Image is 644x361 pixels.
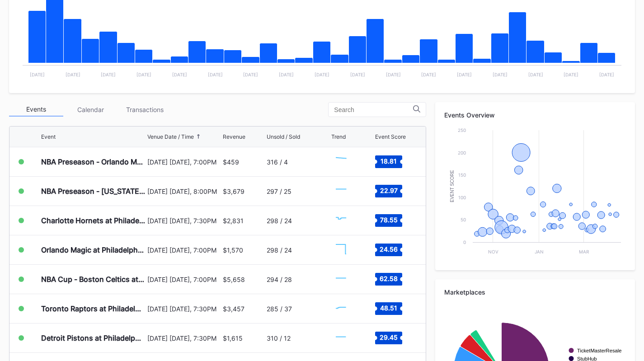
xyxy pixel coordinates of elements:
div: Marketplaces [444,288,626,296]
div: [DATE] [DATE], 7:00PM [147,158,220,166]
text: Event Score [450,170,455,202]
div: Trend [331,133,346,140]
text: [DATE] [101,72,116,77]
div: [DATE] [DATE], 7:30PM [147,305,220,313]
div: Orlando Magic at Philadelphia 76ers [41,245,145,254]
svg: Chart title [331,297,358,320]
text: Nov [488,249,498,254]
text: 50 [461,217,466,222]
div: Toronto Raptors at Philadelphia 76ers [41,304,145,313]
text: [DATE] [315,72,329,77]
div: $1,570 [223,246,243,254]
svg: Chart title [331,268,358,291]
text: [DATE] [172,72,187,77]
div: 316 / 4 [267,158,288,166]
text: 100 [458,195,466,200]
text: [DATE] [564,72,578,77]
text: [DATE] [208,72,223,77]
text: Jan [535,249,544,254]
text: [DATE] [421,72,436,77]
div: NBA Cup - Boston Celtics at Philadelphia 76ers [41,275,145,284]
svg: Chart title [331,209,358,232]
div: Venue Date / Time [147,133,194,140]
div: $459 [223,158,239,166]
svg: Chart title [444,126,625,261]
div: $5,658 [223,276,245,283]
text: [DATE] [528,72,543,77]
text: [DATE] [243,72,258,77]
text: 48.51 [380,304,397,312]
text: 0 [463,239,466,245]
text: [DATE] [350,72,365,77]
text: 78.55 [380,216,398,224]
svg: Chart title [331,180,358,202]
div: [DATE] [DATE], 8:00PM [147,188,220,195]
svg: Chart title [331,239,358,261]
div: NBA Preseason - [US_STATE] Timberwolves at Philadelphia 76ers [41,187,145,196]
text: 150 [458,172,466,178]
div: $1,615 [223,334,243,342]
div: 298 / 24 [267,217,292,225]
div: 294 / 28 [267,276,292,283]
div: Charlotte Hornets at Philadelphia 76ers [41,216,145,225]
text: [DATE] [386,72,401,77]
text: [DATE] [66,72,80,77]
div: [DATE] [DATE], 7:30PM [147,334,220,342]
div: NBA Preseason - Orlando Magic at Philadelphia 76ers [41,157,145,166]
div: Unsold / Sold [267,133,300,140]
text: 22.97 [380,187,398,194]
div: Transactions [118,103,172,117]
svg: Chart title [331,150,358,173]
div: 298 / 24 [267,246,292,254]
text: 200 [458,150,466,155]
text: TicketMasterResale [577,348,621,353]
div: [DATE] [DATE], 7:00PM [147,246,220,254]
div: $3,679 [223,188,244,195]
div: $2,831 [223,217,244,225]
text: 24.56 [380,245,398,253]
text: [DATE] [457,72,472,77]
div: 285 / 37 [267,305,292,313]
div: Events [9,103,63,117]
div: Events Overview [444,111,626,119]
input: Search [334,106,413,113]
text: 29.45 [380,333,398,341]
text: [DATE] [493,72,508,77]
div: [DATE] [DATE], 7:00PM [147,276,220,283]
text: [DATE] [136,72,151,77]
text: [DATE] [279,72,294,77]
div: [DATE] [DATE], 7:30PM [147,217,220,225]
div: 297 / 25 [267,188,291,195]
text: 18.81 [381,157,397,165]
div: Detroit Pistons at Philadelphia 76ers [41,333,145,342]
text: [DATE] [30,72,45,77]
div: Calendar [63,103,118,117]
text: Mar [579,249,589,254]
div: Event [41,133,56,140]
text: 62.58 [380,275,398,282]
text: 250 [458,127,466,133]
svg: Chart title [331,327,358,349]
div: Event Score [375,133,406,140]
div: 310 / 12 [267,334,291,342]
text: [DATE] [599,72,614,77]
div: $3,457 [223,305,244,313]
div: Revenue [223,133,245,140]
